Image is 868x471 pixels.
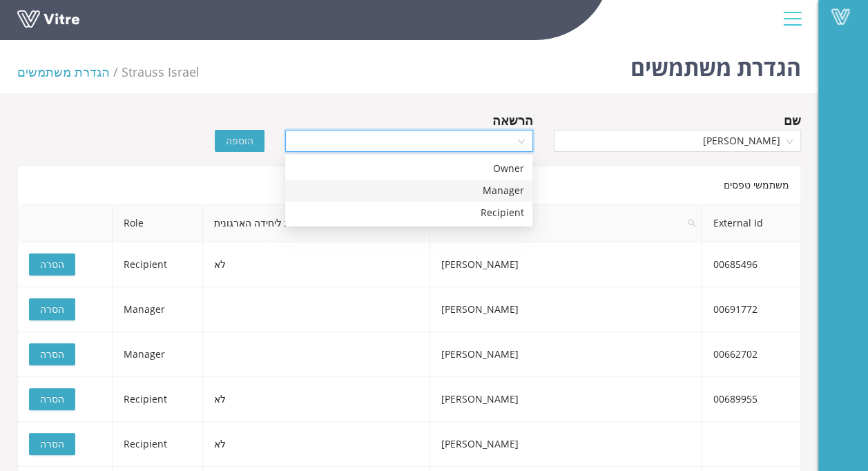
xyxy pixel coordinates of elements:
button: הוספה [215,130,264,152]
div: משתמשי טפסים [17,166,801,204]
div: Manager [285,180,532,202]
td: לא [203,422,430,467]
div: Owner [285,157,532,180]
li: הגדרת משתמשים [17,62,122,81]
span: הסרה [40,392,64,407]
span: 00662702 [713,347,757,361]
span: יפתח הופמן [562,131,793,151]
span: Manager [124,347,165,361]
span: search [688,219,696,227]
span: Name [430,204,701,242]
div: Recipient [293,205,524,220]
th: Role [113,204,203,242]
span: הסרה [40,436,64,452]
td: לא [203,242,430,287]
button: הסרה [29,388,75,410]
td: [PERSON_NAME] [430,422,702,467]
th: External Id [702,204,801,242]
span: 222 [122,64,200,80]
span: search [682,204,702,242]
td: לא [203,377,430,422]
div: Owner [293,161,524,176]
div: Manager [293,183,524,198]
span: Manager [124,302,165,316]
span: 00691772 [713,302,757,316]
td: [PERSON_NAME] [430,332,702,377]
span: הסרה [40,302,64,317]
th: כל היחידות מתחת ליחידה הארגונית [203,204,430,242]
span: 00689955 [713,392,757,405]
span: Recipient [124,258,167,271]
td: [PERSON_NAME] [430,242,702,287]
td: [PERSON_NAME] [430,377,702,422]
h1: הגדרת משתמשים [630,35,801,93]
span: 00685496 [713,258,757,271]
div: Recipient [285,202,532,224]
span: Recipient [124,392,167,405]
div: הרשאה [492,110,533,130]
button: הסרה [29,298,75,320]
span: הסרה [40,257,64,272]
span: הסרה [40,347,64,362]
div: שם [784,110,801,130]
button: הסרה [29,433,75,455]
td: [PERSON_NAME] [430,287,702,332]
button: הסרה [29,343,75,365]
button: הסרה [29,253,75,276]
span: Recipient [124,437,167,450]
